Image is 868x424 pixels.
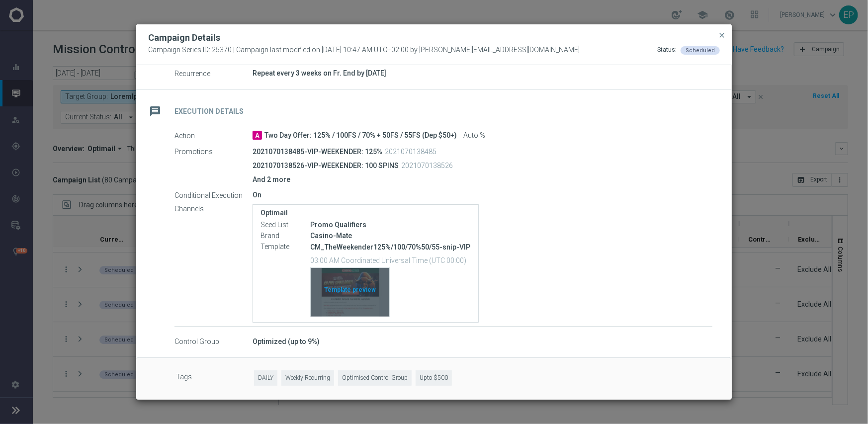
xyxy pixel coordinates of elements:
[174,69,253,78] label: Recurrence
[657,46,677,55] div: Status:
[253,68,712,78] div: Repeat every 3 weeks on Fr. End by [DATE]
[148,46,580,55] span: Campaign Series ID: 25370 | Campaign last modified on [DATE] 10:47 AM UTC+02:00 by [PERSON_NAME][...
[311,268,389,317] div: Template preview
[310,267,390,317] button: Template preview
[254,370,277,386] span: DAILY
[253,161,399,170] p: 2021070138526-VIP-WEEKENDER: 100 SPINS
[681,46,720,54] colored-tag: Scheduled
[174,191,253,200] label: Conditional Execution
[686,47,715,54] span: Scheduled
[310,255,471,265] p: 03:00 AM Coordinated Universal Time (UTC 00:00)
[260,232,310,241] label: Brand
[260,221,310,230] label: Seed List
[310,231,471,241] div: Casino-Mate
[260,209,471,217] label: Optimail
[401,161,453,170] p: 2021070138526
[718,31,726,39] span: close
[338,370,412,386] span: Optimised Control Group
[253,337,712,346] div: Optimized (up to 9%)
[260,243,310,252] label: Template
[281,370,334,386] span: Weekly Recurring
[146,102,164,120] i: message
[264,131,457,140] span: Two Day Offer: 125% / 100FS / 70% + 50FS / 55FS (Dep $50+)
[174,147,253,156] label: Promotions
[310,243,471,252] p: CM_TheWeekender125%/100/70%50/55-snip-VIP
[148,32,220,44] h2: Campaign Details
[253,175,712,184] p: And 2 more
[463,131,485,140] span: Auto %
[253,190,712,200] div: On
[416,370,452,386] span: Upto $500
[174,338,253,346] label: Control Group
[174,204,253,213] label: Channels
[253,147,382,156] p: 2021070138485-VIP-WEEKENDER: 125%
[253,131,262,140] span: A
[176,370,254,386] label: Tags
[310,220,471,230] div: Promo Qualifiers
[385,147,436,156] p: 2021070138485
[174,107,244,116] h2: Execution Details
[174,131,253,140] label: Action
